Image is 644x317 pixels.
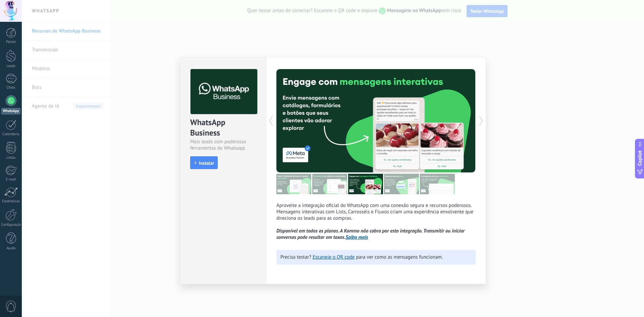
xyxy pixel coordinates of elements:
[276,174,311,194] img: tour_image_af96a8ccf0f3a66e7f08a429c7d28073.png
[1,86,21,90] div: Chats
[348,174,383,194] img: tour_image_87c31d5c6b42496d4b4f28fbf9d49d2b.png
[199,161,214,165] span: Instalar
[191,69,257,114] img: logo_main.png
[313,254,355,260] a: Escaneie o QR code
[190,117,256,139] div: WhatsApp Business
[1,132,21,137] div: Calendário
[1,108,20,114] div: WhatsApp
[420,174,455,194] img: tour_image_46dcd16e2670e67c1b8e928eefbdcce9.png
[1,64,21,68] div: Leads
[1,40,21,44] div: Painel
[345,234,368,241] a: Saiba mais
[1,156,21,160] div: Listas
[276,202,476,241] p: Aproveite a integração oficial do WhatsApp com uma conexão segura e recursos poderosos. Mensagens...
[276,228,465,241] i: Disponível em todos os planos. A Kommo não cobra por esta integração. Transmitir ou iniciar conve...
[637,150,643,166] span: Copilot
[384,174,419,194] img: tour_image_58a1c38c4dee0ce492f4b60cdcddf18a.png
[356,254,443,260] span: para ver como as mensagens funcionam.
[312,174,347,194] img: tour_image_6cf6297515b104f916d063e49aae351c.png
[1,177,21,182] div: E-mail
[280,254,311,260] span: Precisa testar?
[190,139,256,151] div: Mais leads com poderosas ferramentas do Whatsapp
[1,223,21,227] div: Configurações
[1,199,21,204] div: Estatísticas
[1,246,21,251] div: Ajuda
[190,156,218,169] button: Instalar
